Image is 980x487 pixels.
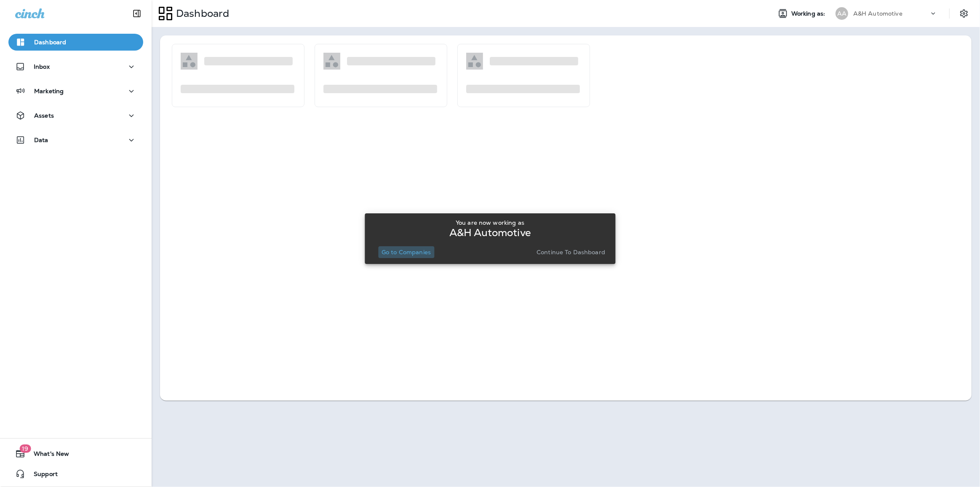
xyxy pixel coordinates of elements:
p: Continue to Dashboard [537,249,605,256]
p: Data [34,137,48,143]
button: 19What's New [8,445,143,462]
p: Marketing [34,88,64,94]
p: You are now working as [456,219,524,226]
span: Working as: [791,10,827,17]
button: Support [8,465,143,482]
button: Data [8,132,143,148]
span: 19 [19,444,31,453]
p: A&H Automotive [853,10,903,17]
p: Dashboard [34,39,66,46]
p: Dashboard [173,7,229,20]
button: Go to Companies [378,246,434,258]
p: Assets [34,112,54,119]
button: Collapse Sidebar [125,5,149,22]
button: Settings [956,6,972,21]
span: What's New [25,450,69,460]
div: AA [836,7,848,20]
button: Dashboard [8,34,143,51]
p: Go to Companies [382,249,431,256]
button: Assets [8,107,143,124]
p: Inbox [34,63,50,70]
p: A&H Automotive [449,229,531,236]
button: Continue to Dashboard [533,246,609,258]
button: Inbox [8,58,143,75]
button: Marketing [8,83,143,100]
span: Support [25,471,58,481]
